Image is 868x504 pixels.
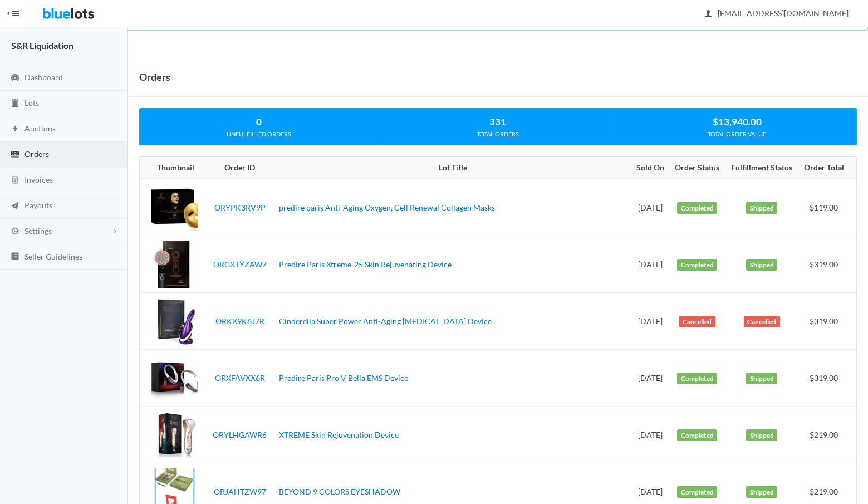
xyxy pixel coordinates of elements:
[24,149,49,159] span: Orders
[214,487,266,496] a: ORJAHTZW97
[9,124,21,135] ion-icon: flash
[9,150,21,160] ion-icon: cash
[279,430,399,439] a: XTREME Skin Rejuvenation Device
[705,8,849,18] span: [EMAIL_ADDRESS][DOMAIN_NAME]
[274,157,631,179] th: Lot Title
[631,236,670,293] td: [DATE]
[798,293,856,350] td: $319.00
[798,350,856,407] td: $319.00
[379,129,617,139] div: TOTAL ORDERS
[677,259,717,271] label: Completed
[489,116,506,128] strong: 331
[279,373,408,383] a: Predire Paris Pro V Bella EMS Device
[213,430,267,439] a: ORYLHGAWR6
[746,202,777,214] label: Shipped
[798,179,856,236] td: $119.00
[214,203,266,212] a: ORYPK3RV9P
[744,316,780,328] label: Cancelled
[631,157,670,179] th: Sold On
[798,157,856,179] th: Order Total
[139,68,170,85] h1: Orders
[677,202,717,214] label: Completed
[617,129,856,139] div: TOTAL ORDER VALUE
[24,226,52,236] span: Settings
[9,201,21,212] ion-icon: paper plane
[24,72,63,82] span: Dashboard
[746,373,777,385] label: Shipped
[669,157,725,179] th: Order Status
[798,407,856,463] td: $219.00
[9,73,21,84] ion-icon: speedometer
[279,203,495,212] a: predire paris Anti-Aging Oxygen, Cell Renewal Collagen Masks
[631,179,670,236] td: [DATE]
[9,227,21,237] ion-icon: cog
[11,40,73,51] strong: S&R Liquidation
[140,157,205,179] th: Thumbnail
[746,429,777,442] label: Shipped
[9,252,21,262] ion-icon: list box
[9,175,21,186] ion-icon: calculator
[215,373,265,383] a: ORXFAVXX6R
[679,316,715,328] label: Cancelled
[279,487,400,496] a: BEYOND 9 COLORS EYESHADOW
[9,99,21,109] ion-icon: clipboard
[215,316,264,326] a: ORKX9K6J7R
[746,486,777,498] label: Shipped
[24,200,52,210] span: Payouts
[140,129,378,139] div: UNFULFILLED ORDERS
[713,116,762,128] strong: $13,940.00
[205,157,274,179] th: Order ID
[746,259,777,271] label: Shipped
[213,260,267,269] a: ORGXTYZAW7
[256,116,262,128] strong: 0
[677,373,717,385] label: Completed
[24,124,56,133] span: Auctions
[798,236,856,293] td: $319.00
[24,252,82,261] span: Seller Guidelines
[725,157,798,179] th: Fulfillment Status
[279,316,492,326] a: Cinderella Super Power Anti-Aging [MEDICAL_DATA] Device
[677,429,717,442] label: Completed
[677,486,717,498] label: Completed
[279,260,452,269] a: Predire Paris Xtreme-25 Skin Rejuvenating Device
[24,98,39,107] span: Lots
[631,350,670,407] td: [DATE]
[631,407,670,463] td: [DATE]
[703,9,714,19] ion-icon: person
[631,293,670,350] td: [DATE]
[24,175,53,184] span: Invoices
